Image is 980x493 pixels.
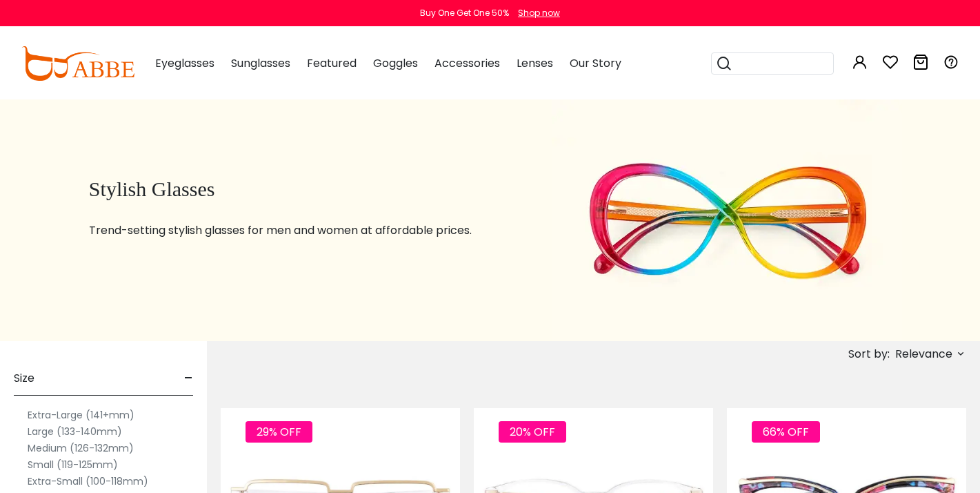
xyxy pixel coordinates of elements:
span: Accessories [434,55,500,71]
span: Our Story [570,55,621,71]
span: Relevance [895,342,952,367]
span: Featured [307,55,357,71]
label: Small (119-125mm) [28,456,118,473]
span: Size [14,362,34,395]
label: Extra-Large (141+mm) [28,407,134,423]
span: 29% OFF [246,421,312,443]
h1: Stylish Glasses [89,177,517,202]
span: Goggles [373,55,418,71]
img: stylish glasses [552,99,902,341]
label: Medium (126-132mm) [28,440,134,456]
span: Eyeglasses [155,55,214,71]
span: - [184,362,193,395]
p: Trend-setting stylish glasses for men and women at affordable prices. [89,222,517,239]
label: Large (133-140mm) [28,423,122,440]
span: Lenses [517,55,553,71]
a: Shop now [511,7,560,19]
img: abbeglasses.com [21,46,134,81]
label: Extra-Small (100-118mm) [28,473,148,490]
div: Buy One Get One 50% [420,7,509,19]
div: Shop now [518,7,560,19]
span: 66% OFF [752,421,820,443]
span: 20% OFF [499,421,566,443]
span: Sort by: [848,346,890,362]
span: Sunglasses [231,55,290,71]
